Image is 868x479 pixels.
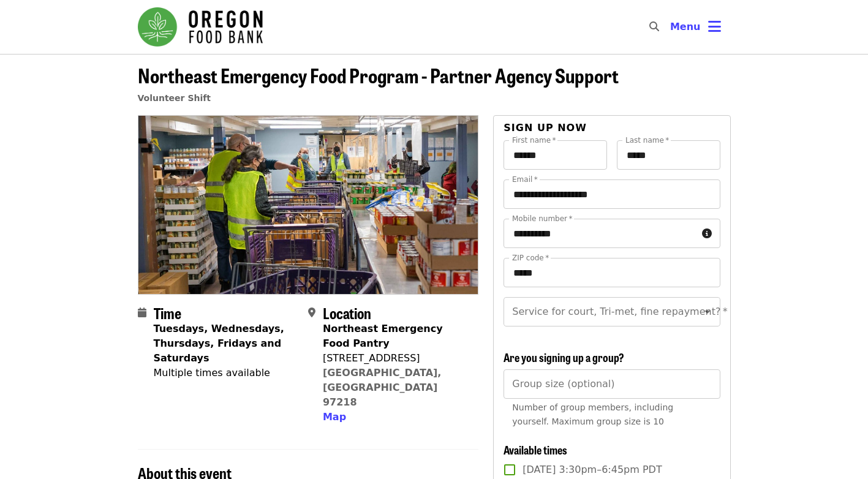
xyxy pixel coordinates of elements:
span: [DATE] 3:30pm–6:45pm PDT [523,462,662,477]
strong: Northeast Emergency Food Pantry [323,323,443,349]
input: Mobile number [504,219,696,248]
input: [object Object] [504,369,720,399]
label: ZIP code [512,254,549,262]
span: Available times [504,442,567,458]
button: Map [323,410,346,424]
i: map-marker-alt icon [308,307,315,319]
div: [STREET_ADDRESS] [323,351,469,366]
input: First name [504,140,607,170]
span: Location [323,302,371,323]
i: circle-info icon [702,228,712,240]
span: Northeast Emergency Food Program - Partner Agency Support [138,61,619,89]
input: Email [504,179,720,209]
input: Last name [617,140,720,170]
a: [GEOGRAPHIC_DATA], [GEOGRAPHIC_DATA] 97218 [323,367,442,408]
i: search icon [649,21,659,32]
button: Toggle account menu [660,12,731,42]
a: Volunteer Shift [138,93,211,103]
input: Search [666,12,676,42]
label: Last name [625,137,669,144]
button: Open [699,303,716,320]
i: bars icon [708,18,721,36]
img: Northeast Emergency Food Program - Partner Agency Support organized by Oregon Food Bank [138,116,478,293]
strong: Tuesdays, Wednesdays, Thursdays, Fridays and Saturdays [154,323,284,364]
input: ZIP code [504,258,720,287]
label: Mobile number [512,215,572,222]
i: calendar icon [138,307,146,319]
span: Sign up now [504,122,587,134]
div: Multiple times available [154,366,298,380]
label: First name [512,137,556,144]
span: Time [154,302,181,323]
span: Menu [670,21,701,32]
img: Oregon Food Bank - Home [138,7,263,47]
span: Number of group members, including yourself. Maximum group size is 10 [512,402,673,426]
span: Are you signing up a group? [504,349,624,365]
span: Map [323,411,346,423]
label: Email [512,176,538,183]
